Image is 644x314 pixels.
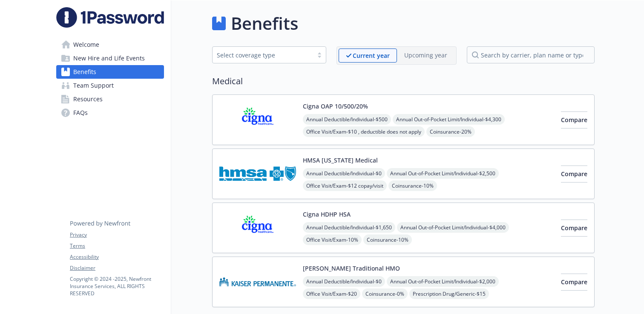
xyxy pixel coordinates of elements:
[219,102,296,138] img: CIGNA carrier logo
[303,168,385,179] span: Annual Deductible/Individual - $0
[303,102,368,111] button: Cigna OAP 10/500/20%
[219,156,296,192] img: Hawaii Medical Service Association carrier logo
[387,168,499,179] span: Annual Out-of-Pocket Limit/Individual - $2,500
[561,278,587,286] span: Compare
[219,210,296,246] img: CIGNA carrier logo
[303,222,395,233] span: Annual Deductible/Individual - $1,650
[561,166,587,183] button: Compare
[362,288,408,299] span: Coinsurance - 0%
[56,38,164,51] a: Welcome
[404,51,447,60] p: Upcoming year
[56,79,164,92] a: Team Support
[303,234,362,245] span: Office Visit/Exam - 10%
[303,180,387,191] span: Office Visit/Exam - $12 copay/visit
[303,114,391,125] span: Annual Deductible/Individual - $500
[73,65,96,79] span: Benefits
[397,49,454,63] span: Upcoming year
[561,170,587,178] span: Compare
[217,51,309,60] div: Select coverage type
[303,288,360,299] span: Office Visit/Exam - $20
[70,242,164,250] a: Terms
[353,51,390,60] p: Current year
[387,276,499,287] span: Annual Out-of-Pocket Limit/Individual - $2,000
[303,156,378,165] button: HMSA [US_STATE] Medical
[219,264,296,300] img: Kaiser Permanente Insurance Company carrier logo
[73,106,88,120] span: FAQs
[561,274,587,291] button: Compare
[467,46,595,63] input: search by carrier, plan name or type
[303,126,425,137] span: Office Visit/Exam - $10 , deductible does not apply
[70,253,164,261] a: Accessibility
[56,106,164,120] a: FAQs
[397,222,509,233] span: Annual Out-of-Pocket Limit/Individual - $4,000
[388,180,437,191] span: Coinsurance - 10%
[56,65,164,79] a: Benefits
[56,92,164,106] a: Resources
[561,220,587,237] button: Compare
[73,51,145,65] span: New Hire and Life Events
[363,234,412,245] span: Coinsurance - 10%
[303,264,400,273] button: [PERSON_NAME] Traditional HMO
[393,114,505,125] span: Annual Out-of-Pocket Limit/Individual - $4,300
[561,116,587,124] span: Compare
[561,111,587,128] button: Compare
[212,75,595,88] h2: Medical
[73,38,99,51] span: Welcome
[409,288,489,299] span: Prescription Drug/Generic - $15
[231,11,298,36] h1: Benefits
[303,210,351,219] button: Cigna HDHP HSA
[70,231,164,239] a: Privacy
[70,275,164,297] p: Copyright © 2024 - 2025 , Newfront Insurance Services, ALL RIGHTS RESERVED
[561,224,587,232] span: Compare
[73,79,114,92] span: Team Support
[426,126,475,137] span: Coinsurance - 20%
[303,276,385,287] span: Annual Deductible/Individual - $0
[73,92,103,106] span: Resources
[70,264,164,272] a: Disclaimer
[56,51,164,65] a: New Hire and Life Events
